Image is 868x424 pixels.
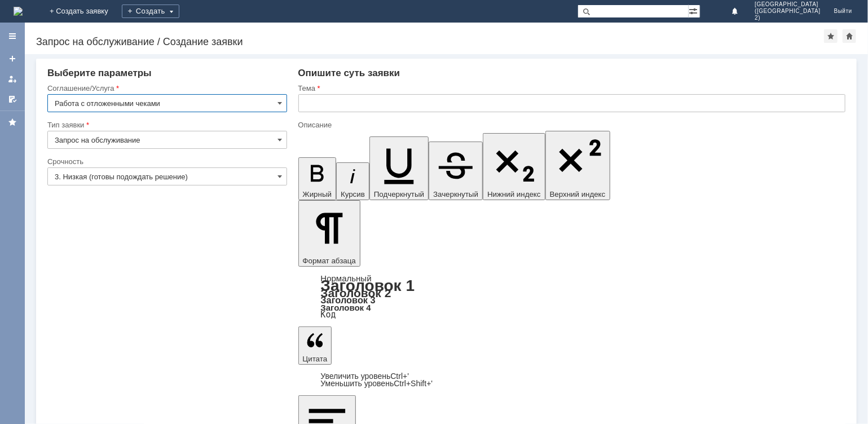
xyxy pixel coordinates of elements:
[3,90,21,108] a: Мои согласования
[14,7,23,16] a: Перейти на домашнюю страницу
[298,275,846,319] div: Формат абзаца
[122,5,179,18] div: Создать
[321,273,372,283] a: Нормальный
[298,373,846,387] div: Цитата
[321,295,376,305] a: Заголовок 3
[298,121,844,129] div: Описание
[374,190,424,198] span: Подчеркнутый
[47,158,285,165] div: Срочность
[487,190,541,198] span: Нижний индекс
[433,190,478,198] span: Зачеркнутый
[550,190,606,198] span: Верхний индекс
[36,36,824,47] div: Запрос на обслуживание / Создание заявки
[545,131,610,200] button: Верхний индекс
[755,15,820,21] span: 2)
[321,277,415,294] a: Заголовок 1
[14,7,23,16] img: logo
[298,85,844,92] div: Тема
[843,29,856,43] div: Сделать домашней страницей
[298,157,337,200] button: Жирный
[298,68,400,78] span: Опишите суть заявки
[369,136,429,200] button: Подчеркнутый
[429,142,483,200] button: Зачеркнутый
[341,190,365,198] span: Курсив
[689,5,700,16] span: Расширенный поиск
[47,68,152,78] span: Выберите параметры
[321,303,371,312] a: Заголовок 4
[298,326,332,365] button: Цитата
[303,355,328,363] span: Цитата
[321,286,391,299] a: Заголовок 2
[483,133,545,200] button: Нижний индекс
[47,121,285,129] div: Тип заявки
[303,257,356,265] span: Формат абзаца
[298,200,360,267] button: Формат абзаца
[3,70,21,88] a: Мои заявки
[394,379,433,388] span: Ctrl+Shift+'
[321,379,433,388] a: Decrease
[47,85,285,92] div: Соглашение/Услуга
[3,50,21,68] a: Создать заявку
[824,29,838,43] div: Добавить в избранное
[336,162,369,200] button: Курсив
[303,190,332,198] span: Жирный
[755,8,820,15] span: ([GEOGRAPHIC_DATA]
[755,1,820,8] span: [GEOGRAPHIC_DATA]
[390,372,409,381] span: Ctrl+'
[321,372,409,381] a: Increase
[321,310,336,320] a: Код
